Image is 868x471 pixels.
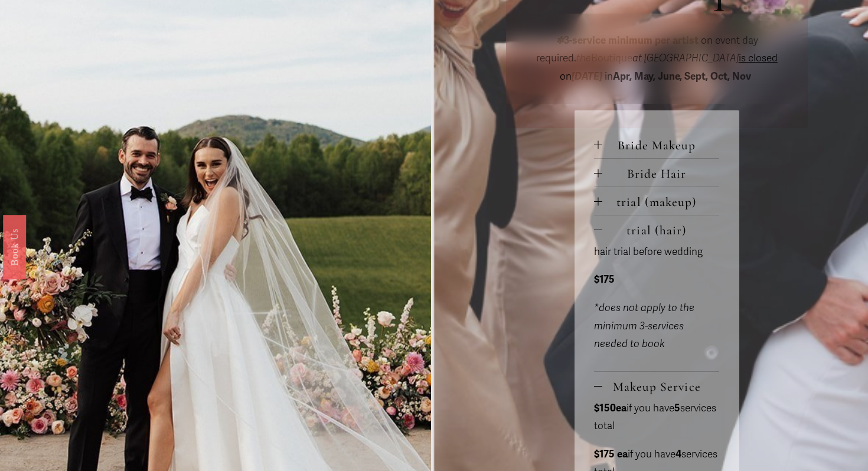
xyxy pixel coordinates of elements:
[613,70,751,83] strong: Apr, May, June, Sept, Oct, Nov
[594,159,719,187] button: Bride Hair
[739,52,778,64] span: is closed
[576,52,632,64] span: Boutique
[594,215,719,243] button: trial (hair)
[602,70,753,83] span: in
[594,130,719,158] button: Bride Makeup
[676,448,681,460] strong: 4
[594,302,694,350] em: *does not apply to the minimum 3-services needed to book
[572,70,602,83] em: [DATE]
[632,52,739,64] em: at [GEOGRAPHIC_DATA]
[594,187,719,215] button: trial (makeup)
[524,32,789,86] p: on
[556,34,564,47] em: ✽
[602,138,719,153] span: Bride Makeup
[594,273,615,286] strong: $175
[594,400,719,436] p: if you have services total
[602,166,719,181] span: Bride Hair
[674,402,680,414] strong: 5
[594,402,626,414] strong: $150ea
[594,243,719,371] div: trial (hair)
[594,372,719,400] button: Makeup Service
[564,34,699,47] strong: 3-service minimum per artist
[576,52,591,64] em: the
[602,194,719,210] span: trial (makeup)
[594,448,628,460] strong: $175 ea
[602,379,719,394] span: Makeup Service
[602,223,719,238] span: trial (hair)
[3,215,26,279] a: Book Us
[594,243,719,261] p: hair trial before wedding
